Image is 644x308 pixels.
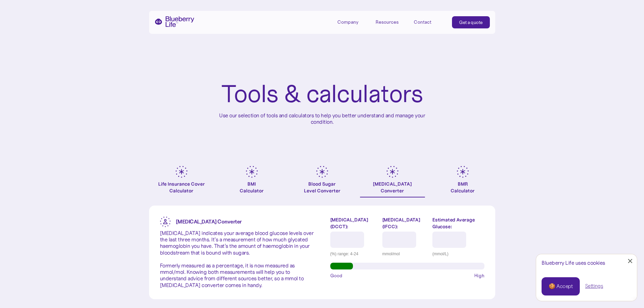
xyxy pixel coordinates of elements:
label: [MEDICAL_DATA] (IFCC): [382,216,427,230]
div: [MEDICAL_DATA] Converter [373,181,412,194]
div: Company [337,16,368,27]
div: (mmol/L) [432,251,484,257]
div: Contact [414,19,431,25]
div: Blood Sugar Level Converter [304,181,340,194]
h1: Tools & calculators [221,81,423,107]
a: 🍪 Accept [542,277,580,295]
a: Settings [585,283,603,290]
div: Resources [376,16,406,27]
span: High [474,272,484,279]
a: Close Cookie Popup [623,254,637,268]
div: Company [337,19,358,25]
div: Get a quote [459,19,483,26]
a: Blood SugarLevel Converter [290,166,355,197]
a: [MEDICAL_DATA]Converter [360,166,425,197]
a: BMICalculator [219,166,284,197]
div: BMI Calculator [240,181,264,194]
div: Blueberry Life uses cookies [542,260,631,266]
div: Resources [376,19,399,25]
label: [MEDICAL_DATA] (DCCT): [330,216,377,230]
a: Life Insurance Cover Calculator [149,166,214,197]
p: [MEDICAL_DATA] indicates your average blood glucose levels over the last three months. It’s a mea... [160,230,314,288]
div: Life Insurance Cover Calculator [149,181,214,194]
a: home [154,16,194,27]
span: Good [330,272,342,279]
div: (%) range: 4-24 [330,251,377,257]
strong: [MEDICAL_DATA] Converter [176,218,242,225]
a: Contact [414,16,444,27]
p: Use our selection of tools and calculators to help you better understand and manage your condition. [214,112,430,125]
div: 🍪 Accept [549,283,573,290]
a: BMRCalculator [430,166,495,197]
div: BMR Calculator [451,181,475,194]
label: Estimated Average Glucose: [432,216,484,230]
div: mmol/mol [382,251,427,257]
a: Get a quote [452,16,490,28]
